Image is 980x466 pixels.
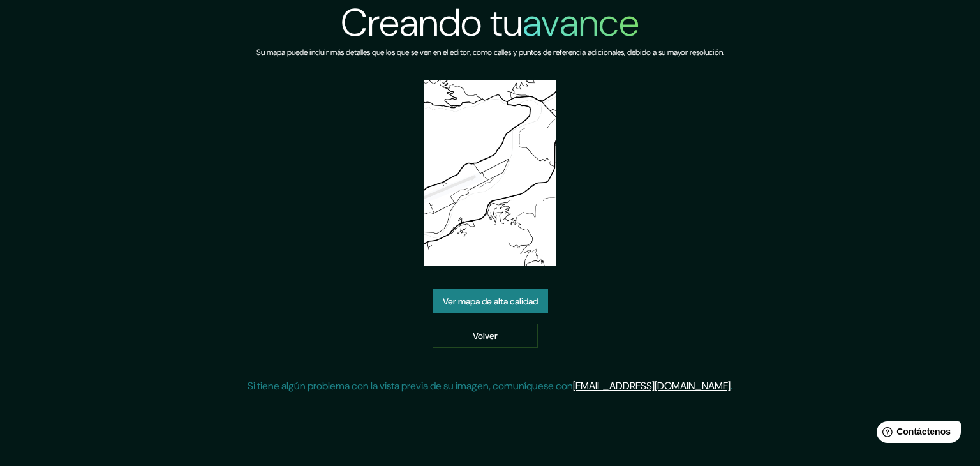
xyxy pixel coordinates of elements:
[731,379,732,393] font: .
[256,47,724,57] font: Su mapa puede incluir más detalles que los que se ven en el editor, como calles y puntos de refer...
[433,324,538,348] a: Volver
[424,80,556,266] img: vista previa del mapa creado
[573,379,731,393] a: [EMAIL_ADDRESS][DOMAIN_NAME]
[443,296,538,307] font: Ver mapa de alta calidad
[866,416,966,452] iframe: Lanzador de widgets de ayuda
[248,379,573,393] font: Si tiene algún problema con la vista previa de su imagen, comuníquese con
[473,330,498,342] font: Volver
[433,289,548,313] a: Ver mapa de alta calidad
